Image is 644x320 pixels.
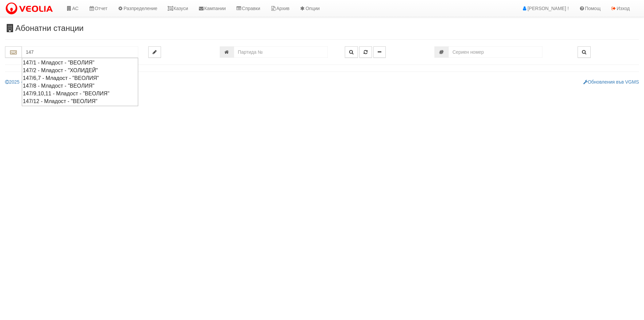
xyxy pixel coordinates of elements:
[5,24,639,33] h3: Абонатни станции
[23,82,137,90] div: 147/8 - Младост - "ВЕОЛИЯ"
[23,59,137,66] div: 147/1 - Младост - "ВЕОЛИЯ"
[5,79,60,85] a: 2025 - Sintex Group Ltd.
[23,74,137,82] div: 147/6,7 - Младост - "ВЕОЛИЯ"
[23,90,137,97] div: 147/9,10,11 - Младост - "ВЕОЛИЯ"
[234,46,328,58] input: Партида №
[23,97,137,105] div: 147/12 - Младост - "ВЕОЛИЯ"
[23,66,137,74] div: 147/2 - Младост - "ХОЛИДЕЙ"
[448,46,542,58] input: Сериен номер
[583,79,639,85] a: Обновления във VGMS
[5,2,56,16] img: VeoliaLogo.png
[22,46,138,58] input: Абонатна станция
